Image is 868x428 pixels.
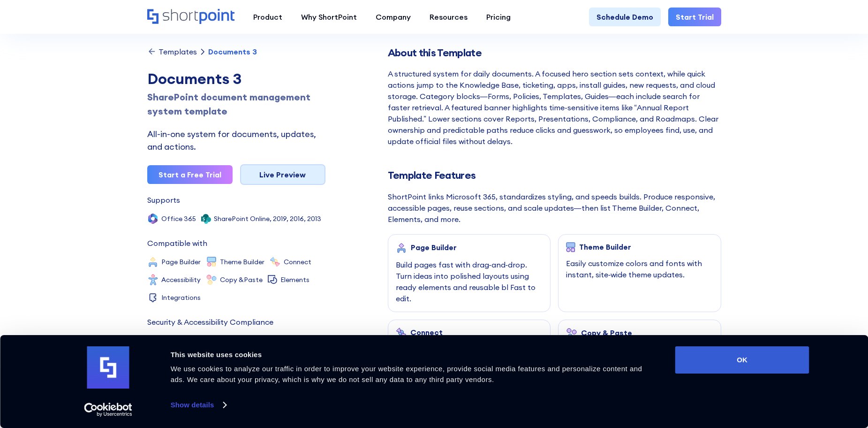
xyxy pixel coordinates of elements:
div: Integrations [161,294,201,301]
div: Easily customize colors and fonts with instant, site‑wide theme updates. [566,258,713,280]
a: Schedule Demo [589,8,661,26]
a: Pricing [477,8,520,26]
div: Copy & Paste [581,329,632,337]
div: A structured system for daily documents. A focused hero section sets context, while quick actions... [388,68,721,147]
div: Office 365 [161,215,196,222]
a: Show details [171,398,226,412]
a: Home [147,9,234,25]
a: Templates [147,47,197,56]
h2: Template Features [388,169,721,181]
div: Theme Builder [579,243,631,251]
div: Theme Builder [220,259,264,265]
div: Company [376,11,411,23]
a: Live Preview [240,164,325,185]
button: OK [675,346,809,374]
a: Why ShortPoint [292,8,366,26]
a: Resources [420,8,477,26]
div: Connect [284,259,311,265]
div: Copy &Paste [220,276,263,283]
div: This website uses cookies [171,349,654,360]
a: Company [366,8,420,26]
div: Product [253,11,282,23]
a: Usercentrics Cookiebot - opens in a new window [67,403,149,417]
div: Documents 3 [147,68,325,90]
a: Product [244,8,292,26]
div: Connect [410,328,443,336]
div: Documents 3 [208,48,257,55]
div: SharePoint Online, 2019, 2016, 2013 [214,215,321,222]
span: We use cookies to analyze our traffic in order to improve your website experience, provide social... [171,365,642,383]
div: All-in-one system for documents, updates, and actions. [147,128,325,153]
h1: SharePoint document management system template [147,90,325,118]
a: Start Trial [668,8,721,26]
div: Compatible with [147,239,207,247]
div: Resources [430,11,468,23]
div: Pricing [486,11,511,23]
img: logo [87,346,129,389]
div: Why ShortPoint [301,11,357,23]
div: Templates [159,48,197,55]
a: Start a Free Trial [147,165,233,184]
div: ShortPoint links Microsoft 365, standardizes styling, and speeds builds. Produce responsive, acce... [388,191,721,225]
div: Accessibility [161,276,201,283]
div: Supports [147,196,180,204]
div: Elements [280,276,309,283]
div: Build pages fast with drag‑and‑drop. Turn ideas into polished layouts using ready elements and re... [396,259,543,304]
h2: About this Template [388,47,721,59]
div: Page Builder [161,259,201,265]
iframe: Chat Widget [699,319,868,428]
div: Page Builder [411,243,457,252]
div: Security & Accessibility Compliance [147,318,273,326]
